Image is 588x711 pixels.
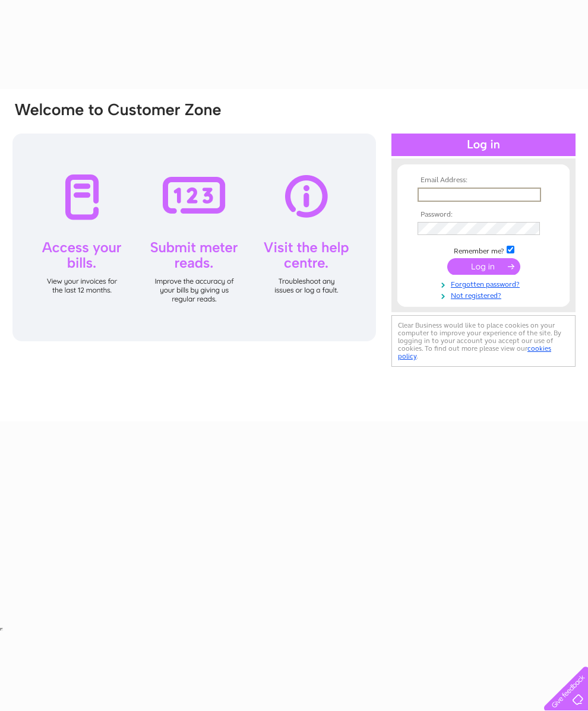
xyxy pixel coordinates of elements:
a: cookies policy [398,344,551,360]
th: Email Address: [415,176,552,185]
div: Clear Business would like to place cookies on your computer to improve your experience of the sit... [391,315,576,367]
a: Forgotten password? [418,278,552,289]
a: Not registered? [418,289,552,300]
th: Password: [415,211,552,219]
input: Submit [447,258,520,275]
td: Remember me? [415,244,552,256]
